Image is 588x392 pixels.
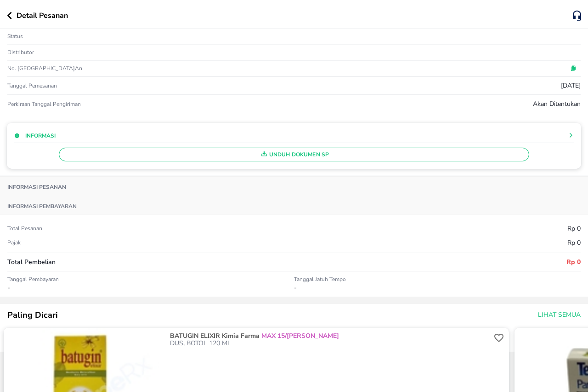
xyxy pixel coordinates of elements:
span: Unduh Dokumen SP [63,149,525,160]
p: Rp 0 [567,224,581,233]
p: Total pesanan [7,225,42,232]
p: Tanggal Pembayaran [7,276,294,283]
p: Informasi pembayaran [7,203,77,210]
span: Lihat Semua [538,309,581,321]
p: - [294,283,581,293]
p: BATUGIN ELIXIR Kimia Farma [170,332,490,340]
span: MAX 15/[PERSON_NAME] [260,331,339,340]
p: DUS, BOTOL 120 ML [170,340,492,347]
p: Distributor [7,49,34,56]
p: Perkiraan Tanggal Pengiriman [7,100,81,108]
p: Rp 0 [567,238,581,248]
p: Informasi [25,132,56,140]
p: Tanggal Jatuh Tempo [294,276,581,283]
p: Tanggal pemesanan [7,82,57,89]
p: Total Pembelian [7,257,56,267]
p: Informasi Pesanan [7,183,66,191]
p: [DATE] [561,81,581,90]
p: Akan ditentukan [533,99,581,109]
p: Pajak [7,239,21,246]
button: Informasi [14,132,56,140]
p: Detail Pesanan [17,10,68,21]
p: Rp 0 [566,257,581,267]
button: Unduh Dokumen SP [59,148,529,161]
button: Lihat Semua [534,307,582,324]
p: No. [GEOGRAPHIC_DATA]an [7,65,198,72]
p: - [7,283,294,293]
p: Status [7,33,23,40]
